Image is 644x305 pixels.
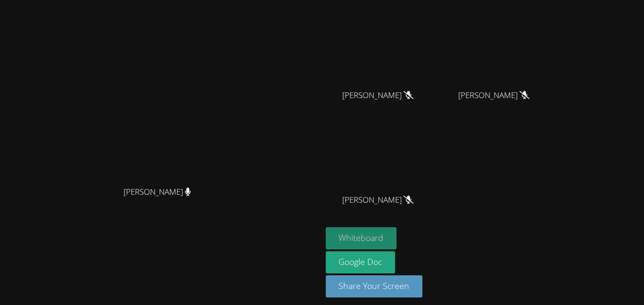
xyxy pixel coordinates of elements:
span: [PERSON_NAME] [342,193,413,207]
span: [PERSON_NAME] [458,89,529,102]
a: Google Doc [326,251,396,273]
span: [PERSON_NAME] [342,89,413,102]
button: Share Your Screen [326,275,423,297]
span: [PERSON_NAME] [124,185,191,199]
button: Whiteboard [326,227,397,249]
